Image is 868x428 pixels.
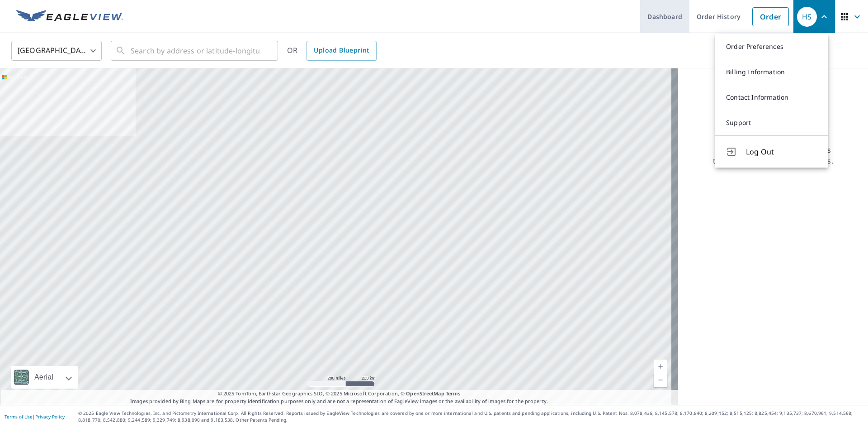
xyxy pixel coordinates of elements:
[715,85,828,110] a: Contact Information
[78,410,863,423] p: © 2025 Eagle View Technologies, Inc. and Pictometry International Corp. All Rights Reserved. Repo...
[715,135,828,168] button: Log Out
[746,146,817,157] span: Log Out
[654,373,667,387] a: Current Level 5, Zoom Out
[752,7,789,26] a: Order
[5,414,65,419] p: |
[314,45,369,56] span: Upload Blueprint
[715,59,828,85] a: Billing Information
[35,414,65,420] a: Privacy Policy
[715,110,828,135] a: Support
[218,390,461,398] span: © 2025 TomTom, Earthstar Geographics SIO, © 2025 Microsoft Corporation, ©
[11,38,102,63] div: [GEOGRAPHIC_DATA]
[406,390,444,397] a: OpenStreetMap
[797,7,817,27] div: HS
[131,38,259,63] input: Search by address or latitude-longitude
[712,144,834,166] p: Searching for a property address to view a list of available products.
[307,41,376,61] a: Upload Blueprint
[715,34,828,59] a: Order Preferences
[11,366,78,389] div: Aerial
[446,390,461,397] a: Terms
[16,10,123,24] img: EV Logo
[5,414,33,420] a: Terms of Use
[654,360,667,373] a: Current Level 5, Zoom In
[32,366,56,389] div: Aerial
[287,41,377,61] div: OR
